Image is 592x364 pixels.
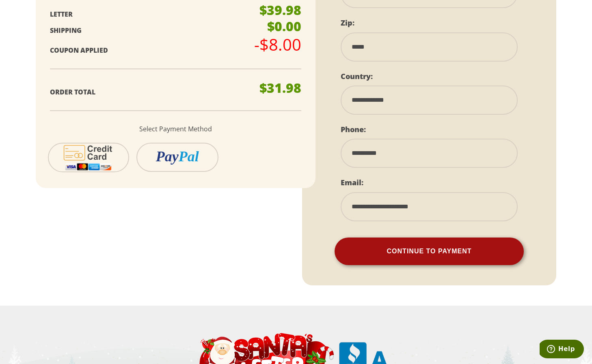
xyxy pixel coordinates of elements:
label: Email: [341,178,363,187]
img: cc-icon-2.svg [58,143,118,171]
p: $31.98 [259,81,301,94]
p: -$8.00 [254,36,301,53]
i: Pay [156,148,179,165]
p: $39.98 [259,4,301,17]
i: Pal [179,148,199,165]
label: Zip: [341,18,354,28]
p: Letter [50,9,257,20]
button: Continue To Payment [335,238,524,265]
label: Phone: [341,124,366,134]
iframe: Opens a widget where you can find more information [540,340,584,360]
p: $0.00 [267,20,301,33]
p: Shipping [50,25,257,36]
p: Select Payment Method [50,123,301,135]
p: Coupon Applied [50,45,257,56]
label: Country: [341,71,373,81]
button: PayPal [136,143,218,172]
p: Order Total [50,86,257,98]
